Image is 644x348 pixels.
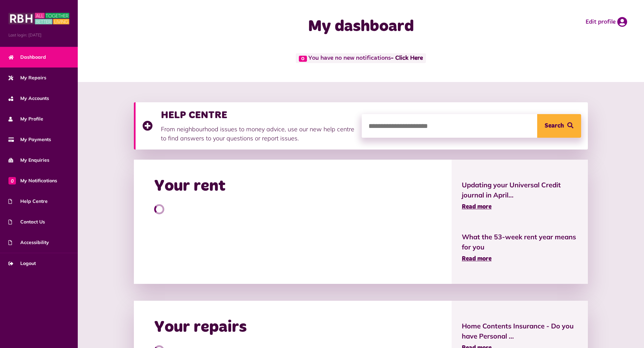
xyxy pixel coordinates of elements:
span: Home Contents Insurance - Do you have Personal ... [462,321,578,341]
span: Last login: [DATE] [8,32,69,38]
span: Accessibility [8,239,49,246]
span: Help Centre [8,198,48,205]
button: Search [537,114,581,138]
span: My Repairs [8,74,46,81]
span: 0 [8,177,16,184]
span: What the 53-week rent year means for you [462,232,578,252]
span: My Accounts [8,95,49,102]
span: 0 [299,56,307,62]
span: My Profile [8,115,43,123]
span: Read more [462,256,492,262]
span: My Enquiries [8,157,49,164]
a: Updating your Universal Credit journal in April... Read more [462,180,578,212]
h1: My dashboard [226,17,496,36]
span: You have no new notifications [296,53,426,63]
h2: Your rent [154,177,225,196]
span: Updating your Universal Credit journal in April... [462,180,578,200]
span: Search [545,114,564,138]
span: Read more [462,204,492,210]
span: My Notifications [8,177,57,184]
a: What the 53-week rent year means for you Read more [462,232,578,264]
h2: Your repairs [154,318,247,337]
span: Contact Us [8,218,45,225]
span: Logout [8,260,36,267]
a: Edit profile [586,17,627,27]
img: MyRBH [8,12,69,25]
a: - Click Here [391,55,423,61]
p: From neighbourhood issues to money advice, use our new help centre to find answers to your questi... [161,125,355,143]
span: Dashboard [8,54,46,61]
h3: HELP CENTRE [161,109,355,121]
span: My Payments [8,136,51,143]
